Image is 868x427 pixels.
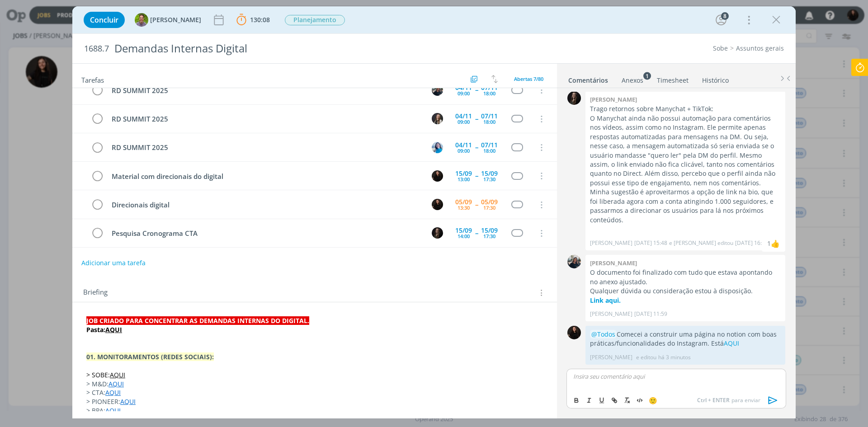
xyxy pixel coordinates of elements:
[590,239,632,247] p: [PERSON_NAME]
[483,119,495,124] div: 18:00
[458,91,470,96] div: 09:00
[634,239,667,247] span: [DATE] 15:48
[432,199,443,210] img: S
[483,91,495,96] div: 18:00
[120,397,136,406] a: AQUI
[108,228,423,239] div: Pesquisa Cronograma CTA
[475,202,478,208] span: --
[105,325,122,334] a: AQUI
[111,38,489,60] div: Demandas Internas Digital
[86,352,214,361] strong: 01. MONITORAMENTOS (REDES SOCIAIS):
[430,83,444,97] button: M
[135,13,148,27] img: T
[483,148,495,153] div: 18:00
[430,112,444,126] button: L
[567,255,581,268] img: M
[767,239,771,248] div: 1
[669,239,733,247] span: e [PERSON_NAME] editou
[491,75,498,83] img: arrow-down-up.svg
[108,85,423,96] div: RD SUMMIT 2025
[590,286,781,296] p: Qualquer dúvida ou consideração estou à disposição.
[81,74,104,84] span: Tarefas
[622,76,643,85] div: Anexos
[590,95,637,103] b: [PERSON_NAME]
[455,84,472,91] div: 04/11
[646,395,659,406] button: 🙂
[658,353,691,361] span: há 3 minutos
[430,169,444,183] button: S
[455,113,472,119] div: 04/11
[483,177,495,182] div: 17:30
[590,188,781,225] p: Minha sugestão é aproveitarmos a opção de link na bio, que foi liberada agora com a conta atingin...
[735,239,768,247] span: [DATE] 16:05
[590,259,637,267] b: [PERSON_NAME]
[475,173,478,179] span: --
[481,142,498,148] div: 07/11
[458,234,470,239] div: 14:00
[455,170,472,177] div: 15/09
[736,44,784,52] a: Assuntos gerais
[590,104,781,113] p: Trago retornos sobre Manychat + TikTok:
[590,296,621,305] a: Link aqui.
[590,353,632,361] p: [PERSON_NAME]
[430,198,444,211] button: S
[458,177,470,182] div: 13:00
[567,91,581,105] img: N
[430,141,444,154] button: E
[481,199,498,205] div: 05/09
[150,17,201,23] span: [PERSON_NAME]
[432,84,443,96] img: M
[86,406,543,415] p: > BPA:
[455,199,472,205] div: 05/09
[590,114,781,188] p: O Manychat ainda não possui automação para comentários nos vídeos, assim como no Instagram. Ele p...
[84,12,125,28] button: Concluir
[86,380,543,389] p: > M&D:
[84,44,109,54] span: 1688.7
[86,316,309,325] strong: JOB CRIADO PARA CONCENTRAR AS DEMANDAS INTERNAS DO DIGITAL.
[455,142,472,148] div: 04/11
[432,170,443,182] img: S
[284,14,345,26] button: Planejamento
[721,12,729,20] div: 8
[458,148,470,153] div: 09:00
[90,16,118,23] span: Concluir
[590,310,632,318] p: [PERSON_NAME]
[724,339,739,347] a: AQUI
[481,170,498,177] div: 15/09
[432,113,443,124] img: L
[250,15,270,24] span: 130:08
[771,238,780,249] div: Mayara Peruzzo
[234,13,272,27] button: 130:08
[656,72,689,85] a: Timesheet
[86,325,105,334] strong: Pasta:
[110,371,125,379] a: AQUI
[697,396,760,404] span: para enviar
[483,234,495,239] div: 17:30
[713,44,728,52] a: Sobe
[483,205,495,210] div: 17:30
[475,144,478,150] span: --
[83,287,108,299] span: Briefing
[590,330,781,348] p: Comecei a construir uma página no notion com boas práticas/funcionalidades do Instagram. Está
[591,330,615,338] span: @Todos
[72,6,796,418] div: dialog
[105,388,121,397] a: AQUI
[636,353,656,361] span: e editou
[714,13,728,27] button: 8
[568,72,609,85] a: Comentários
[697,396,731,404] span: Ctrl + ENTER
[86,371,110,379] span: > SOBE:
[475,230,478,236] span: --
[432,227,443,239] img: N
[649,396,657,405] span: 🙂
[458,205,470,210] div: 13:30
[590,268,781,286] p: O documento foi finalizado com tudo que estava apontando no anexo ajustado.
[458,119,470,124] div: 09:00
[108,142,423,153] div: RD SUMMIT 2025
[135,13,201,27] button: T[PERSON_NAME]
[285,15,345,25] span: Planejamento
[567,326,581,339] img: S
[86,388,543,397] p: > CTA:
